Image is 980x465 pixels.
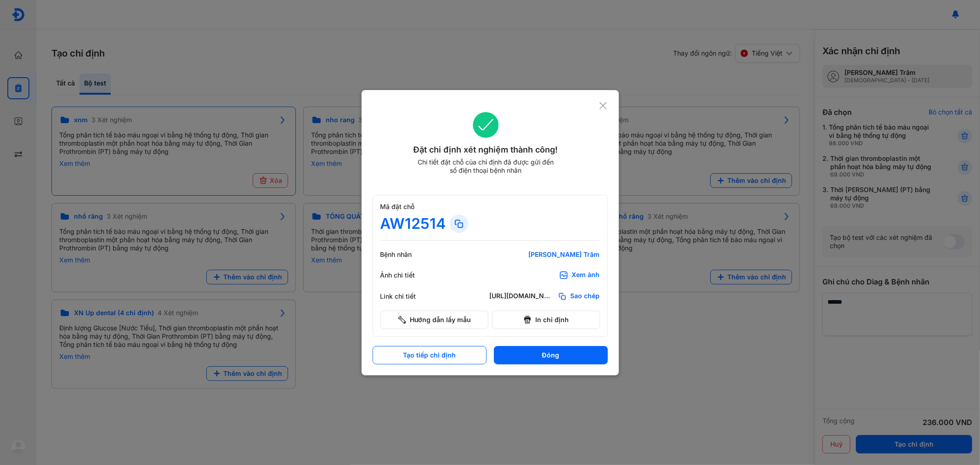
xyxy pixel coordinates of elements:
[380,311,488,329] button: Hướng dẫn lấy mẫu
[572,271,600,280] div: Xem ảnh
[380,292,436,301] div: Link chi tiết
[380,203,600,211] div: Mã đặt chỗ
[373,143,599,156] div: Đặt chỉ định xét nghiệm thành công!
[492,311,600,329] button: In chỉ định
[571,292,600,301] span: Sao chép
[490,292,554,301] div: [URL][DOMAIN_NAME]
[380,215,446,233] div: AW12514
[490,250,600,259] div: [PERSON_NAME] Trâm
[380,271,436,279] div: Ảnh chi tiết
[494,346,608,364] button: Đóng
[414,158,558,175] div: Chi tiết đặt chỗ của chỉ định đã được gửi đến số điện thoại bệnh nhân
[380,250,436,259] div: Bệnh nhân
[373,346,487,364] button: Tạo tiếp chỉ định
